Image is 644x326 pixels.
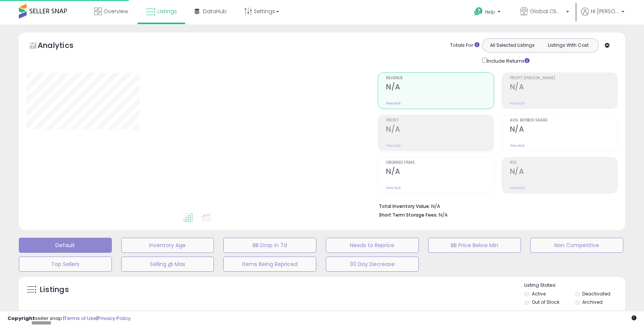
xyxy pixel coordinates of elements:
[510,101,525,106] small: Prev: N/A
[326,238,419,253] button: Needs to Reprice
[510,76,617,80] span: Profit [PERSON_NAME]
[386,186,401,190] small: Prev: N/A
[104,8,128,15] span: Overview
[157,8,177,15] span: Listings
[540,40,596,50] button: Listings With Cost
[485,9,495,15] span: Help
[8,315,131,322] div: seller snap | |
[591,8,619,15] span: Hi [PERSON_NAME]
[510,83,617,93] h2: N/A
[379,212,438,218] b: Short Term Storage Fees:
[510,118,617,123] span: Avg. Buybox Share
[428,238,521,253] button: BB Price Below Min
[386,101,401,106] small: Prev: N/A
[223,257,316,272] button: Items Being Repriced
[379,203,430,209] b: Total Inventory Value:
[386,125,493,135] h2: N/A
[530,8,564,15] span: Global Climate Alliance
[386,83,493,93] h2: N/A
[8,315,35,322] strong: Copyright
[379,201,612,210] li: N/A
[474,7,483,16] i: Get Help
[484,40,540,50] button: All Selected Listings
[386,76,493,80] span: Revenue
[510,186,525,190] small: Prev: N/A
[581,8,624,25] a: Hi [PERSON_NAME]
[450,42,479,49] div: Totals For
[468,1,508,25] a: Help
[386,167,493,177] h2: N/A
[326,257,419,272] button: 30 Day Decrease
[510,161,617,165] span: ROI
[510,143,525,148] small: Prev: N/A
[386,143,401,148] small: Prev: N/A
[19,257,112,272] button: Top Sellers
[38,40,88,52] h5: Analytics
[510,167,617,177] h2: N/A
[439,211,448,218] span: N/A
[386,161,493,165] span: Ordered Items
[121,257,214,272] button: Selling @ Max
[121,238,214,253] button: Inventory Age
[510,125,617,135] h2: N/A
[19,238,112,253] button: Default
[386,118,493,123] span: Profit
[203,8,227,15] span: DataHub
[223,238,316,253] button: BB Drop in 7d
[476,56,539,65] div: Include Returns
[530,238,623,253] button: Non Competitive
